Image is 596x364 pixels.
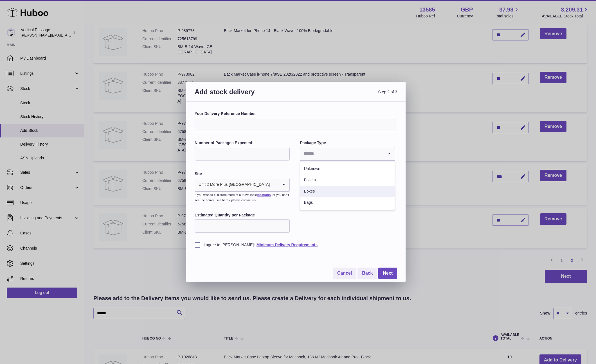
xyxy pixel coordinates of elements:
[195,242,397,248] label: I agree to [PERSON_NAME]'s
[195,212,290,218] label: Estimated Quantity per Package
[300,171,395,177] label: Expected Delivery Date
[300,140,395,146] label: Package Type
[195,171,290,177] label: Site
[195,140,290,146] label: Number of Packages Expected
[300,147,383,160] input: Search for option
[195,87,296,103] h3: Add stock delivery
[270,178,278,191] input: Search for option
[195,178,289,192] div: Search for option
[378,268,397,279] a: Next
[195,178,270,191] span: Unit 2 More Plus [GEOGRAPHIC_DATA]
[296,87,397,103] span: Step 2 of 3
[333,268,356,279] a: Cancel
[300,147,395,161] div: Search for option
[195,111,397,116] label: Your Delivery Reference Number
[257,243,318,247] a: Minimum Delivery Requirements
[357,268,377,279] a: Back
[257,193,271,196] a: locations
[300,186,394,197] li: Boxes
[300,163,394,175] li: Unknown
[300,197,394,208] li: Bags
[300,175,394,186] li: Pallets
[195,193,289,202] small: If you wish to fulfil from more of our available , or you don’t see the correct site here - pleas...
